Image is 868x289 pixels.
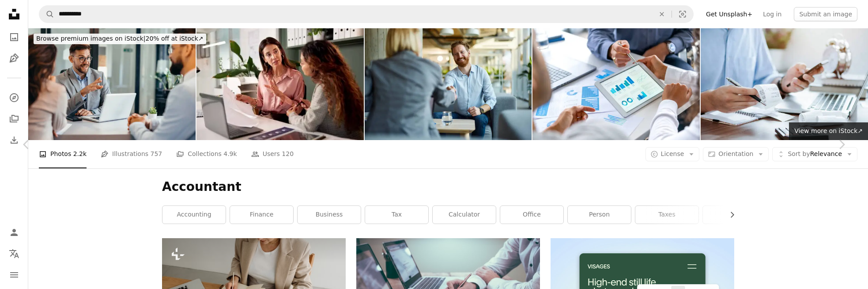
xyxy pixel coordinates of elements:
[34,34,206,44] div: 20% off at iStock ↗
[433,206,496,224] a: calculator
[162,179,734,195] h1: Accountant
[5,89,23,106] a: Explore
[36,35,145,42] span: Browse premium images on iStock |
[672,6,693,23] button: Visual search
[718,150,753,157] span: Orientation
[223,149,237,159] span: 4.9k
[652,6,672,23] button: Clear
[162,206,226,224] a: accounting
[176,140,237,168] a: Collections 4.9k
[703,147,769,161] button: Orientation
[282,149,294,159] span: 120
[5,245,23,262] button: Language
[789,122,868,140] a: View more on iStock↗
[365,206,428,224] a: tax
[724,206,734,224] button: scroll list to the right
[101,140,162,168] a: Illustrations 757
[701,28,868,140] img: young man holding pen with bills working for calculate business data, taxes, bills payment, Start...
[788,150,810,157] span: Sort by
[39,6,54,23] button: Search Unsplash
[230,206,293,224] a: finance
[500,206,563,224] a: office
[5,28,23,46] a: Photos
[298,206,361,224] a: business
[196,28,364,140] img: Office, planning and financial advisor with client for document, investment discussion and tips. ...
[772,147,857,161] button: Sort byRelevance
[365,28,532,140] img: Happy businessman shaking hands with his colleague at casual office.
[701,7,758,21] a: Get Unsplash+
[532,28,700,140] img: Close up of three people looking at financial data with graphs and charts.
[251,140,294,168] a: Users 120
[28,28,211,49] a: Browse premium images on iStock|20% off at iStock↗
[5,266,23,284] button: Menu
[794,127,863,134] span: View more on iStock ↗
[703,206,766,224] a: money
[815,102,868,187] a: Next
[151,149,162,159] span: 757
[758,7,787,21] a: Log in
[788,150,842,159] span: Relevance
[645,147,700,161] button: License
[794,7,857,21] button: Submit an image
[39,5,694,23] form: Find visuals sitewide
[28,28,196,140] img: Group of business persons talking in the office
[5,49,23,67] a: Illustrations
[568,206,631,224] a: person
[635,206,698,224] a: taxes
[5,224,23,241] a: Log in / Sign up
[661,150,684,157] span: License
